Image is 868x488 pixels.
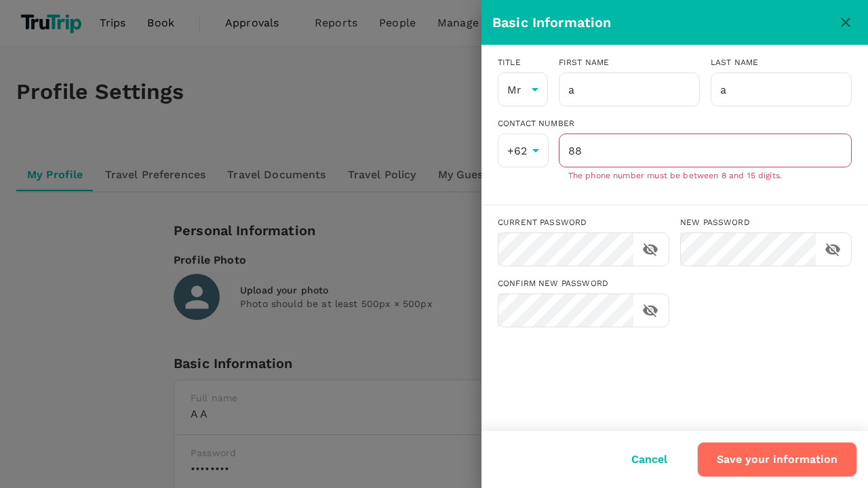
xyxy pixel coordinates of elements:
div: Contact Number [498,117,852,131]
div: First name [559,56,700,70]
div: New password [680,216,852,230]
div: Title [498,56,548,70]
button: close [834,11,857,34]
p: The phone number must be between 8 and 15 digits. [568,169,842,183]
div: Last name [711,56,852,70]
button: toggle password visibility [639,299,662,322]
span: +62 [507,144,527,157]
button: Save your information [697,442,857,477]
div: Current password [498,216,669,230]
div: Mr [498,73,548,106]
button: Cancel [612,443,686,476]
button: toggle password visibility [639,238,662,261]
div: Confirm new password [498,277,669,291]
div: +62 [498,134,549,167]
div: Basic Information [492,12,834,33]
button: toggle password visibility [821,238,844,261]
